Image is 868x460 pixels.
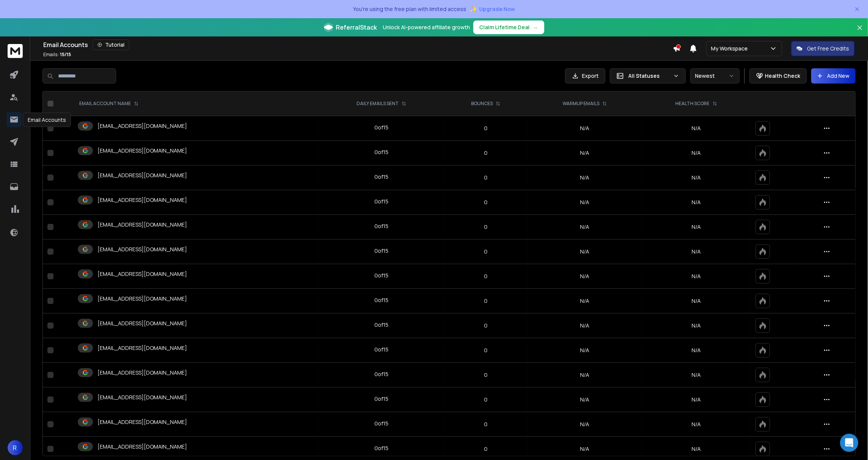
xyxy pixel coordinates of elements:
[646,371,746,379] p: N/A
[646,396,746,403] p: N/A
[676,101,710,107] p: HEALTH SCORE
[448,297,523,305] p: 0
[374,272,388,279] div: 0 of 15
[473,20,544,34] button: Claim Lifetime Deal→
[97,270,187,278] p: [EMAIL_ADDRESS][DOMAIN_NAME]
[448,273,523,280] p: 0
[97,221,187,228] p: [EMAIL_ADDRESS][DOMAIN_NAME]
[97,394,187,401] p: [EMAIL_ADDRESS][DOMAIN_NAME]
[374,296,388,304] div: 0 of 15
[353,5,467,13] p: You're using the free plan with limited access
[374,370,388,378] div: 0 of 15
[646,223,746,231] p: N/A
[97,320,187,327] p: [EMAIL_ADDRESS][DOMAIN_NAME]
[23,113,71,127] div: Email Accounts
[97,418,187,426] p: [EMAIL_ADDRESS][DOMAIN_NAME]
[448,174,523,181] p: 0
[448,421,523,428] p: 0
[528,116,642,141] td: N/A
[374,321,388,329] div: 0 of 15
[374,247,388,255] div: 0 of 15
[97,122,187,130] p: [EMAIL_ADDRESS][DOMAIN_NAME]
[8,440,23,455] button: R
[646,248,746,255] p: N/A
[528,363,642,388] td: N/A
[528,190,642,215] td: N/A
[79,101,138,107] div: EMAIL ACCOUNT NAME
[383,24,470,31] p: Unlock AI-powered affiliate growth
[646,124,746,132] p: N/A
[528,165,642,190] td: N/A
[471,101,493,107] p: BOUNCES
[855,23,865,41] button: Close banner
[448,347,523,354] p: 0
[43,52,71,58] p: Emails :
[565,68,605,83] button: Export
[97,443,187,451] p: [EMAIL_ADDRESS][DOMAIN_NAME]
[750,68,807,83] button: Health Check
[528,289,642,313] td: N/A
[528,239,642,264] td: N/A
[448,223,523,231] p: 0
[646,421,746,428] p: N/A
[374,222,388,230] div: 0 of 15
[374,198,388,205] div: 0 of 15
[93,39,129,50] button: Tutorial
[480,5,515,13] span: Upgrade Now
[97,369,187,377] p: [EMAIL_ADDRESS][DOMAIN_NAME]
[470,4,478,14] span: ✨
[791,41,855,56] button: Get Free Credits
[646,347,746,354] p: N/A
[533,24,538,31] span: →
[563,101,599,107] p: WARMUP EMAILS
[374,346,388,353] div: 0 of 15
[374,420,388,427] div: 0 of 15
[646,198,746,206] p: N/A
[811,68,856,83] button: Add New
[374,173,388,181] div: 0 of 15
[374,444,388,452] div: 0 of 15
[357,101,399,107] p: DAILY EMAILS SENT
[646,445,746,453] p: N/A
[807,45,849,52] p: Get Free Credits
[43,39,673,50] div: Email Accounts
[448,149,523,157] p: 0
[528,215,642,239] td: N/A
[374,395,388,403] div: 0 of 15
[97,246,187,253] p: [EMAIL_ADDRESS][DOMAIN_NAME]
[646,322,746,329] p: N/A
[528,141,642,165] td: N/A
[448,198,523,206] p: 0
[765,72,800,80] p: Health Check
[336,23,377,32] span: ReferralStack
[646,149,746,157] p: N/A
[840,434,859,452] div: Open Intercom Messenger
[470,2,515,17] button: ✨Upgrade Now
[60,51,71,58] span: 15 / 15
[646,297,746,305] p: N/A
[528,264,642,289] td: N/A
[646,273,746,280] p: N/A
[448,445,523,453] p: 0
[374,148,388,156] div: 0 of 15
[646,174,746,181] p: N/A
[528,412,642,437] td: N/A
[374,124,388,131] div: 0 of 15
[97,295,187,302] p: [EMAIL_ADDRESS][DOMAIN_NAME]
[711,45,751,52] p: My Workspace
[448,371,523,379] p: 0
[97,196,187,204] p: [EMAIL_ADDRESS][DOMAIN_NAME]
[97,147,187,154] p: [EMAIL_ADDRESS][DOMAIN_NAME]
[448,248,523,255] p: 0
[448,124,523,132] p: 0
[448,322,523,329] p: 0
[528,313,642,338] td: N/A
[97,344,187,352] p: [EMAIL_ADDRESS][DOMAIN_NAME]
[629,72,670,80] p: All Statuses
[690,68,740,83] button: Newest
[528,338,642,363] td: N/A
[97,172,187,179] p: [EMAIL_ADDRESS][DOMAIN_NAME]
[528,388,642,412] td: N/A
